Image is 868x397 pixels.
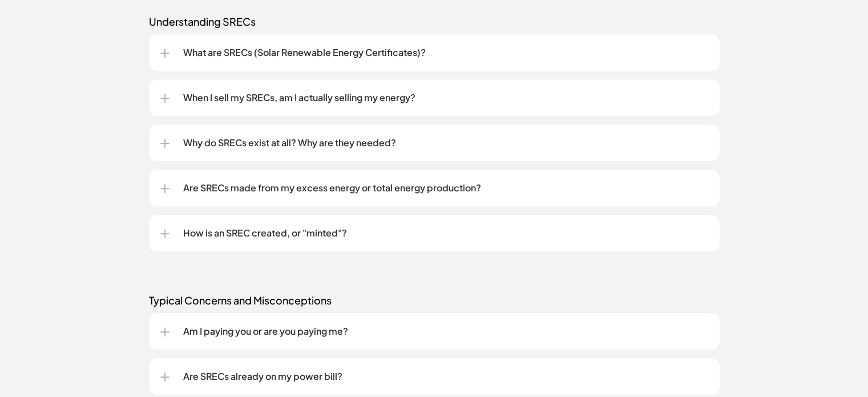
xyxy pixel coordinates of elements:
p: Am I paying you or are you paying me? [183,324,708,338]
p: What are SRECs (Solar Renewable Energy Certificates)? [183,46,708,59]
p: Are SRECs already on my power bill? [183,370,708,383]
p: Understanding SRECs [149,15,720,29]
p: Typical Concerns and Misconceptions [149,294,720,307]
p: When I sell my SRECs, am I actually selling my energy? [183,91,708,105]
p: Why do SRECs exist at all? Why are they needed? [183,136,708,150]
p: Are SRECs made from my excess energy or total energy production? [183,181,708,195]
p: How is an SREC created, or "minted"? [183,226,708,240]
